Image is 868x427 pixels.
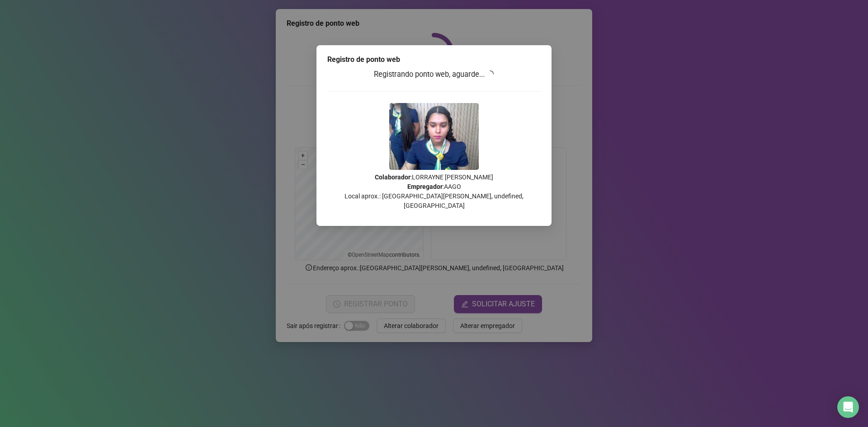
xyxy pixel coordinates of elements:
[837,396,859,418] div: Open Intercom Messenger
[485,69,495,79] span: loading
[327,69,541,80] h3: Registrando ponto web, aguarde...
[327,54,541,65] div: Registro de ponto web
[327,173,541,211] p: : LORRAYNE [PERSON_NAME] : AAGO Local aprox.: [GEOGRAPHIC_DATA][PERSON_NAME], undefined, [GEOGRAP...
[407,183,443,190] strong: Empregador
[389,103,479,170] img: 2Q==
[375,174,410,181] strong: Colaborador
